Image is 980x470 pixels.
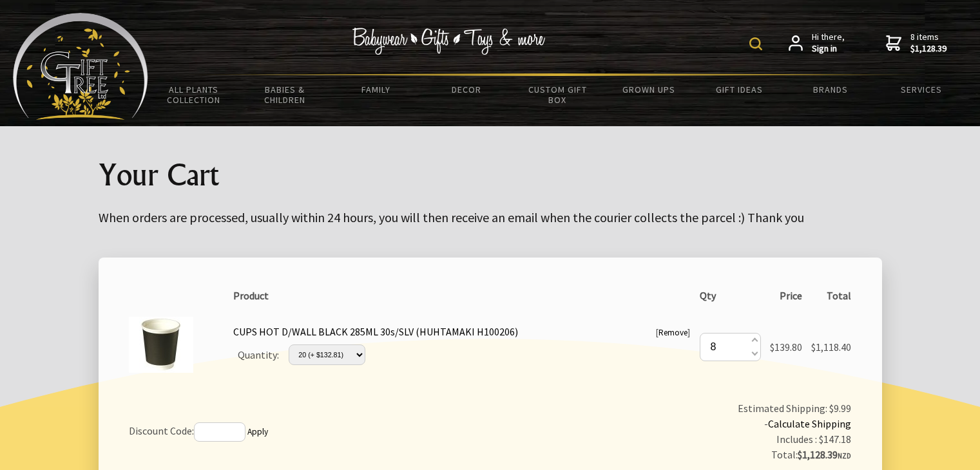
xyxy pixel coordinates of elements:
[421,76,512,103] a: Decor
[233,339,283,369] td: Quantity:
[148,76,239,113] a: All Plants Collection
[807,308,856,385] td: $1,118.40
[785,76,876,103] a: Brands
[239,76,330,113] a: Babies & Children
[876,76,967,103] a: Services
[789,32,845,54] a: Hi there,Sign in
[694,76,785,103] a: Gift Ideas
[656,327,690,338] small: [ ]
[330,76,421,103] a: Family
[603,76,694,103] a: Grown Ups
[768,417,851,430] a: Calculate Shipping
[838,451,851,460] span: NZD
[530,431,852,447] div: Includes : $147.18
[765,308,807,385] td: $139.80
[530,447,852,464] div: Total:
[812,43,845,55] strong: Sign in
[910,43,946,55] strong: $1,128.39
[524,396,856,468] td: Estimated Shipping: $9.99 -
[352,28,546,55] img: Babywear - Gifts - Toys & more
[229,283,695,308] th: Product
[910,31,946,54] span: 8 items
[812,32,845,54] span: Hi there,
[247,426,268,437] a: Apply
[765,283,807,308] th: Price
[194,422,245,442] input: If you have a discount code, enter it here and press 'Apply'.
[658,327,687,338] a: Remove
[99,157,882,191] h1: Your Cart
[695,283,765,308] th: Qty
[13,13,148,120] img: Babyware - Gifts - Toys and more...
[99,209,804,225] big: When orders are processed, usually within 24 hours, you will then receive an email when the couri...
[512,76,603,113] a: Custom Gift Box
[124,396,525,468] td: Discount Code:
[886,32,946,54] a: 8 items$1,128.39
[807,283,856,308] th: Total
[798,448,851,461] strong: $1,128.39
[233,325,518,338] a: CUPS HOT D/WALL BLACK 285ML 30s/SLV (HUHTAMAKI H100206)
[749,37,762,50] img: product search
